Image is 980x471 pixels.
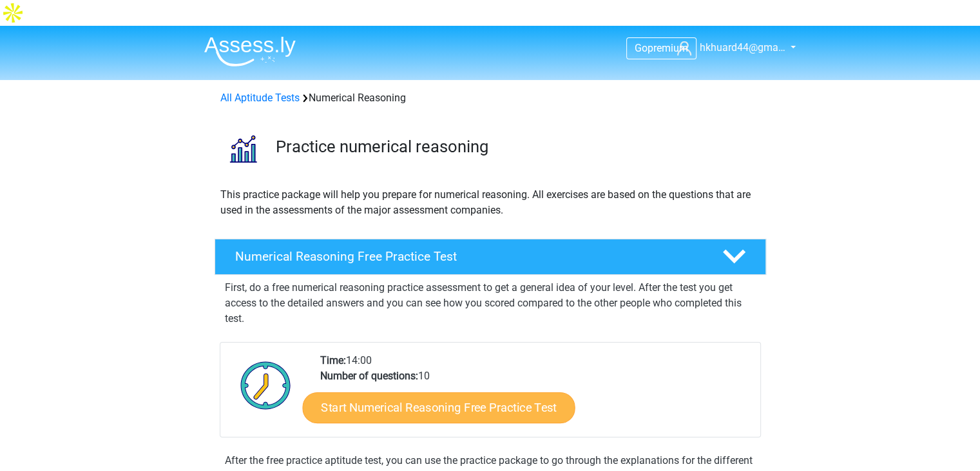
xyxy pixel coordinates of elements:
a: Gopremium [627,39,696,57]
span: Go [635,42,648,54]
div: Numerical Reasoning [215,90,765,106]
img: Assessly [204,36,296,66]
a: Numerical Reasoning Free Practice Test [209,239,771,275]
p: First, do a free numerical reasoning practice assessment to get a general idea of your level. Aft... [225,280,756,326]
img: numerical reasoning [215,121,270,176]
a: Start Numerical Reasoning Free Practice Test [302,392,575,423]
div: 14:00 10 [311,353,760,437]
p: This practice package will help you prepare for numerical reasoning. All exercises are based on t... [220,187,760,218]
h4: Numerical Reasoning Free Practice Test [235,249,702,264]
span: premium [648,42,688,54]
span: hkhuard44@gma… [699,41,785,54]
img: Clock [233,353,298,417]
a: hkhuard44@gma… [672,40,786,55]
a: All Aptitude Tests [220,92,300,104]
h3: Practice numerical reasoning [276,137,756,157]
b: Number of questions: [320,370,418,382]
b: Time: [320,354,346,366]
